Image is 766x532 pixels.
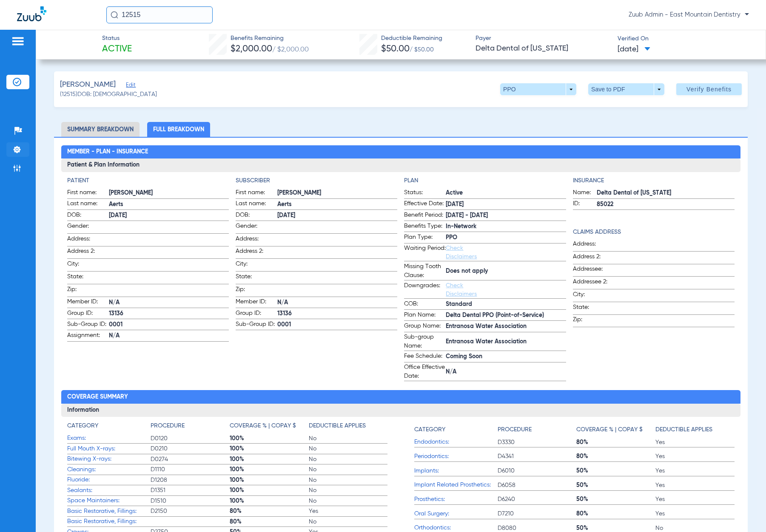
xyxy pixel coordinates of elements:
span: [DATE] [109,211,229,220]
span: First name: [236,188,277,198]
span: Benefits Type: [404,222,446,232]
span: D0210 [151,444,230,453]
span: Zuub Admin - East Mountain Dentistry [629,11,749,19]
span: No [309,518,388,526]
h4: Category [67,422,98,430]
span: 100% [230,444,309,453]
span: Address 2: [236,247,277,258]
span: Implant Related Prosthetics: [414,481,498,490]
span: 100% [230,465,309,474]
span: Active [446,189,566,198]
span: 80% [230,507,309,515]
span: Full Mouth X-rays: [67,444,151,453]
span: Yes [309,507,388,515]
h4: Deductible Applies [655,425,712,434]
span: 100% [230,455,309,464]
span: Basic Restorative, Fillings: [67,507,151,516]
span: [DATE] [277,211,397,220]
span: Plan Type: [404,233,446,243]
span: D6010 [498,467,577,475]
app-breakdown-title: Procedure [151,422,230,433]
span: [DATE] [446,200,566,209]
span: 80% [230,518,309,526]
span: Delta Dental of [US_STATE] [476,43,610,54]
span: D6058 [498,481,577,490]
span: Downgrades: [404,281,446,298]
span: [PERSON_NAME] [277,189,397,198]
span: State: [573,303,615,314]
span: Edit [126,82,134,90]
h4: Plan [404,176,566,185]
span: Yes [655,438,735,447]
h4: Coverage % | Copay $ [576,425,643,434]
span: Endodontics: [414,438,498,447]
span: / $2,000.00 [272,46,309,53]
app-breakdown-title: Deductible Applies [309,422,388,433]
span: [PERSON_NAME] [109,189,229,198]
span: Effective Date: [404,199,446,209]
span: 85022 [597,200,735,209]
span: D1351 [151,486,230,495]
span: Member ID: [236,297,277,308]
span: 80% [576,452,655,461]
span: Yes [655,481,735,490]
span: D3330 [498,438,577,447]
span: City: [67,260,109,271]
img: Search Icon [111,11,118,19]
app-breakdown-title: Subscriber [236,176,397,185]
span: / $50.00 [410,47,434,53]
span: D0120 [151,434,230,443]
span: No [309,434,388,443]
span: Group ID: [236,309,277,319]
button: Verify Benefits [676,83,742,95]
span: First name: [67,188,109,198]
span: 80% [576,509,655,518]
div: Chat Widget [723,491,766,532]
h2: Coverage Summary [61,390,740,404]
span: Verify Benefits [686,86,732,93]
span: No [309,455,388,464]
span: DOB: [236,211,277,221]
span: Oral Surgery: [414,509,498,518]
span: N/A [277,298,397,307]
span: D2150 [151,507,230,515]
span: Entranosa Water Association [446,322,566,331]
span: D1510 [151,497,230,505]
h2: Member - Plan - Insurance [61,145,740,159]
span: State: [67,272,109,284]
span: Implants: [414,467,498,475]
li: Full Breakdown [147,122,210,137]
span: 0001 [277,320,397,329]
span: 100% [230,486,309,495]
span: D1208 [151,476,230,484]
button: PPO [500,83,576,95]
span: ID: [573,199,597,209]
span: Address: [236,235,277,246]
span: Benefits Remaining [231,34,309,43]
app-breakdown-title: Procedure [498,422,577,437]
span: 50% [576,495,655,504]
span: Last name: [67,199,109,209]
span: No [309,486,388,495]
span: Standard [446,300,566,309]
img: hamburger-icon [11,36,25,46]
h4: Coverage % | Copay $ [230,422,296,430]
app-breakdown-title: Coverage % | Copay $ [230,422,309,433]
span: Bitewing X-rays: [67,455,151,464]
span: Delta Dental PPO (Point-of-Service) [446,311,566,320]
span: 0001 [109,320,229,329]
span: 80% [576,438,655,447]
button: Save to PDF [588,83,664,95]
span: Sub-group Name: [404,333,446,351]
span: City: [236,260,277,271]
span: Group ID: [67,309,109,319]
span: 50% [576,481,655,490]
span: Gender: [236,222,277,233]
span: Basic Restorative, Fillings: [67,517,151,526]
span: D1110 [151,465,230,474]
span: Status: [404,188,446,198]
span: Entranosa Water Association [446,337,566,346]
span: Address: [67,235,109,246]
span: 13136 [277,309,397,318]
